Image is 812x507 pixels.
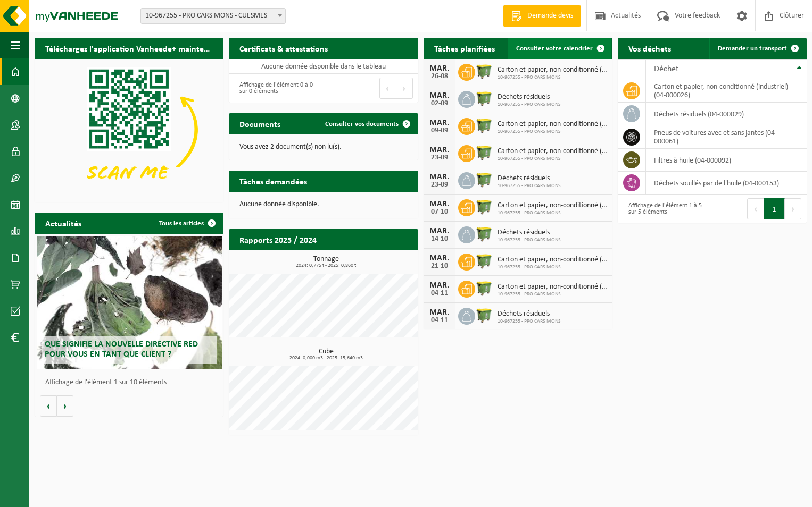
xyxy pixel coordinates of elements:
[429,154,450,162] div: 23-09
[379,78,396,99] button: Previous
[40,395,57,417] button: Vorige
[396,78,413,99] button: Next
[498,256,607,264] span: Carton et papier, non-conditionné (industriel)
[429,235,450,243] div: 14-10
[646,125,807,149] td: pneus de voitures avec et sans jantes (04-000061)
[239,143,407,151] p: Vous avez 2 document(s) non lu(s).
[429,91,450,100] div: MAR.
[429,200,450,208] div: MAR.
[234,356,418,361] span: 2024: 0,000 m3 - 2025: 15,640 m3
[429,181,450,189] div: 23-09
[475,225,493,243] img: WB-1100-HPE-GN-50
[785,198,801,219] button: Next
[646,79,807,103] td: carton et papier, non-conditionné (industriel) (04-000026)
[326,250,417,271] a: Consulter les rapports
[424,38,506,58] h2: Tâches planifiées
[498,120,607,129] span: Carton et papier, non-conditionné (industriel)
[646,172,807,195] td: déchets souillés par de l'huile (04-000153)
[646,149,807,172] td: filtres à huile (04-000092)
[239,201,407,208] p: Aucune donnée disponible.
[475,89,493,107] img: WB-1100-HPE-GN-50
[475,279,493,297] img: WB-1100-HPE-GN-50
[654,65,678,73] span: Déchet
[429,254,450,263] div: MAR.
[498,156,607,162] span: 10-967255 - PRO CARS MONS
[429,119,450,127] div: MAR.
[498,74,607,81] span: 10-967255 - PRO CARS MONS
[618,38,682,58] h2: Vos déchets
[498,66,607,74] span: Carton et papier, non-conditionné (industriel)
[429,173,450,181] div: MAR.
[141,9,285,23] span: 10-967255 - PRO CARS MONS - CUESMES
[498,237,561,243] span: 10-967255 - PRO CARS MONS
[429,64,450,73] div: MAR.
[229,59,418,74] td: Aucune donnée disponible dans le tableau
[475,116,493,134] img: WB-1100-HPE-GN-50
[429,73,450,80] div: 26-08
[475,143,493,162] img: WB-1100-HPE-GN-50
[45,379,218,386] p: Affichage de l'élément 1 sur 10 éléments
[429,127,450,134] div: 09-09
[498,291,607,298] span: 10-967255 - PRO CARS MONS
[57,395,73,417] button: Volgende
[234,256,418,268] h3: Tonnage
[498,264,607,271] span: 10-967255 - PRO CARS MONS
[508,38,611,59] a: Consulter votre calendrier
[475,198,493,216] img: WB-1100-HPE-GN-50
[475,62,493,80] img: WB-1100-HPE-GN-50
[525,11,576,21] span: Demande devis
[498,174,561,183] span: Déchets résiduels
[429,290,450,297] div: 04-11
[623,197,707,221] div: Affichage de l'élément 1 à 5 sur 5 éléments
[429,263,450,270] div: 21-10
[35,38,223,58] h2: Téléchargez l'application Vanheede+ maintenant!
[498,93,561,102] span: Déchets résiduels
[35,59,223,200] img: Download de VHEPlus App
[747,198,764,219] button: Previous
[429,308,450,317] div: MAR.
[498,183,561,189] span: 10-967255 - PRO CARS MONS
[498,310,561,318] span: Déchets résiduels
[475,252,493,270] img: WB-1100-HPE-GN-50
[498,102,561,108] span: 10-967255 - PRO CARS MONS
[234,263,418,268] span: 2024: 0,775 t - 2025: 0,860 t
[498,129,607,135] span: 10-967255 - PRO CARS MONS
[429,317,450,324] div: 04-11
[229,229,327,250] h2: Rapports 2025 / 2024
[498,318,561,325] span: 10-967255 - PRO CARS MONS
[140,8,286,24] span: 10-967255 - PRO CARS MONS - CUESMES
[151,213,222,234] a: Tous les articles
[709,38,806,59] a: Demander un transport
[325,121,399,128] span: Consulter vos documents
[718,45,787,52] span: Demander un transport
[35,213,92,233] h2: Actualités
[475,171,493,189] img: WB-1100-HPE-GN-50
[429,146,450,154] div: MAR.
[498,147,607,156] span: Carton et papier, non-conditionné (industriel)
[498,210,607,216] span: 10-967255 - PRO CARS MONS
[764,198,785,219] button: 1
[234,77,318,100] div: Affichage de l'élément 0 à 0 sur 0 éléments
[646,103,807,125] td: déchets résiduels (04-000029)
[317,113,417,134] a: Consulter vos documents
[503,5,581,27] a: Demande devis
[234,348,418,361] h3: Cube
[429,227,450,235] div: MAR.
[498,201,607,210] span: Carton et papier, non-conditionné (industriel)
[498,229,561,237] span: Déchets résiduels
[229,171,318,191] h2: Tâches demandées
[229,113,291,134] h2: Documents
[475,306,493,324] img: WB-1100-HPE-GN-50
[45,340,198,359] span: Que signifie la nouvelle directive RED pour vous en tant que client ?
[429,100,450,107] div: 02-09
[37,236,222,369] a: Que signifie la nouvelle directive RED pour vous en tant que client ?
[498,283,607,291] span: Carton et papier, non-conditionné (industriel)
[429,281,450,290] div: MAR.
[229,38,338,58] h2: Certificats & attestations
[429,208,450,216] div: 07-10
[516,45,593,52] span: Consulter votre calendrier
